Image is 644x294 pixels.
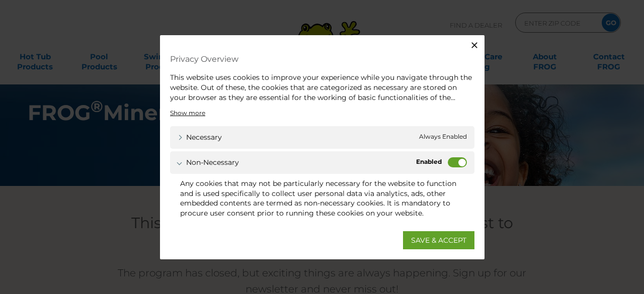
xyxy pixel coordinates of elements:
div: Any cookies that may not be particularly necessary for the website to function and is used specif... [180,179,464,218]
a: SAVE & ACCEPT [403,231,474,249]
h4: Privacy Overview [170,50,474,68]
div: This website uses cookies to improve your experience while you navigate through the website. Out ... [170,73,474,103]
a: Necessary [178,132,222,143]
span: Always Enabled [419,132,467,143]
a: Show more [170,109,205,118]
a: Non-necessary [178,157,239,168]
